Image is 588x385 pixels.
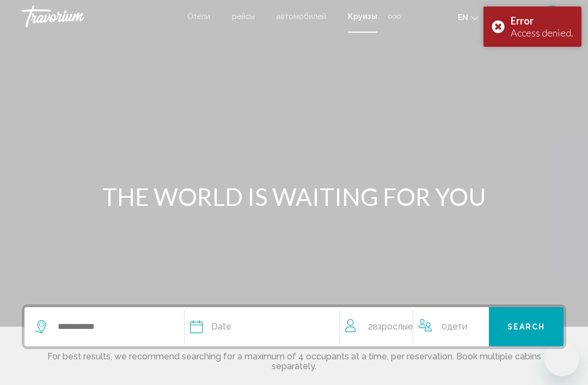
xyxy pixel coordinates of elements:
button: Change language [458,9,479,25]
a: автомобилей [277,12,326,21]
button: Search [489,307,563,346]
a: Круизы [348,12,377,21]
span: Дети [447,321,467,332]
span: 2 [368,319,413,334]
span: Search [507,323,546,332]
button: Travelers: 2 adults, 0 children [340,307,489,346]
iframe: Кнопка запуска окна обмена сообщениями [544,341,579,376]
button: Extra navigation items [388,8,401,25]
h1: THE WORLD IS WAITING FOR YOU [90,182,498,211]
span: en [458,13,468,22]
p: For best results, we recommend searching for a maximum of 4 occupants at a time, per reservation.... [22,349,566,371]
a: Travorium [22,5,176,27]
span: Взрослые [373,321,413,332]
div: Access denied. [511,27,573,39]
span: 0 [442,319,467,334]
button: Date [190,307,339,346]
a: рейсы [232,12,255,21]
a: Отели [187,12,210,21]
div: Error [511,15,573,27]
button: User Menu [538,5,566,28]
span: Date [211,319,231,334]
div: Search widget [24,307,563,346]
